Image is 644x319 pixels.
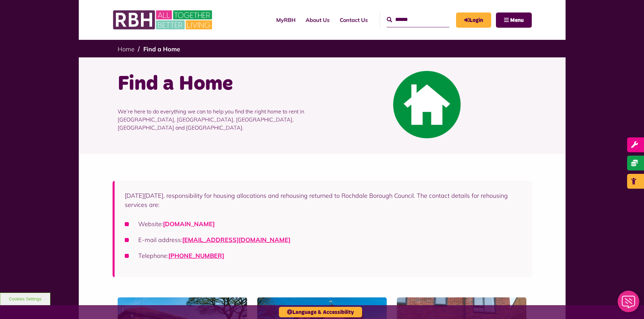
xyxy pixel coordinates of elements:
a: MyRBH [271,11,301,29]
img: Find A Home [393,71,461,138]
p: [DATE][DATE], responsibility for housing allocations and rehousing returned to Rochdale Borough C... [125,191,522,209]
a: About Us [301,11,335,29]
a: Contact Us [335,11,373,29]
a: Find a Home [143,45,180,53]
li: E-mail address: [125,235,522,244]
a: MyRBH [456,12,491,28]
input: Search [387,12,449,27]
a: call 0300 303 8874 [168,252,224,260]
li: Website: [125,219,522,229]
p: We’re here to do everything we can to help you find the right home to rent in [GEOGRAPHIC_DATA], ... [118,97,317,142]
a: Home [118,45,135,53]
li: Telephone: [125,251,522,260]
a: [EMAIL_ADDRESS][DOMAIN_NAME] [182,236,290,244]
button: Language & Accessibility [279,307,362,317]
span: Menu [510,18,524,23]
iframe: Netcall Web Assistant for live chat [614,289,644,319]
h1: Find a Home [118,71,317,97]
button: Navigation [496,12,532,28]
a: [DOMAIN_NAME] [163,220,215,228]
img: RBH [113,7,214,33]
